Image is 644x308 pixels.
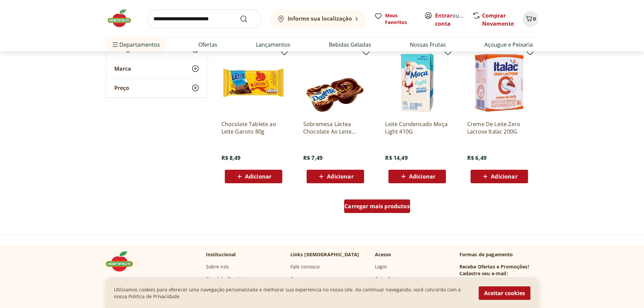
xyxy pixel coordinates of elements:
[256,41,290,49] a: Lançamentos
[106,78,208,97] button: Preço
[491,174,517,179] span: Adicionar
[388,170,446,183] button: Adicionar
[467,51,531,115] img: Creme De Leite Zero Lactose Italac 200G
[307,170,364,183] button: Adicionar
[206,276,252,282] a: Canal de Denúncias
[471,170,528,183] button: Adicionar
[221,120,286,135] a: Chocolate Tablete ao Leite Garoto 80g
[459,263,529,270] h3: Receba Ofertas e Promoções!
[344,204,410,209] span: Carregar mais produtos
[198,41,217,49] a: Ofertas
[435,11,465,28] span: ou
[467,120,531,135] a: Creme De Leite Zero Lactose Italac 200G
[290,263,320,270] a: Fale conosco
[375,251,391,258] p: Acesso
[106,8,140,28] img: Hortifruti
[435,12,472,27] a: Criar conta
[410,41,446,49] a: Nossas Frutas
[114,85,129,91] span: Preço
[329,41,371,49] a: Bebidas Geladas
[106,251,140,271] img: Hortifruti
[303,154,323,162] span: R$ 7,49
[221,51,286,115] img: Chocolate Tablete ao Leite Garoto 80g
[344,199,410,216] a: Carregar mais produtos
[111,37,160,53] span: Departamentos
[148,9,261,28] input: search
[288,15,352,22] b: Informe sua localização
[459,251,539,258] p: Formas de pagamento
[114,286,471,300] p: Utilizamos cookies para oferecer uma navegação personalizada e melhorar sua experiencia no nosso ...
[374,12,416,26] a: Meus Favoritos
[459,270,508,277] h3: Cadastre seu e-mail:
[206,263,229,270] a: Sobre nós
[375,276,401,282] a: Criar Conta
[114,65,131,72] span: Marca
[111,37,119,53] button: Menu
[484,41,533,49] a: Açougue e Peixaria
[290,276,325,282] a: Como comprar
[482,12,514,27] a: Comprar Novamente
[375,263,387,270] a: Login
[385,12,416,26] span: Meus Favoritos
[522,11,539,27] button: Carrinho
[206,251,236,258] p: Institucional
[409,174,435,179] span: Adicionar
[225,170,282,183] button: Adicionar
[269,9,366,28] button: Informe sua localização
[479,286,530,300] button: Aceitar cookies
[533,16,536,22] span: 0
[240,15,256,23] button: Submit Search
[327,174,353,179] span: Adicionar
[106,59,208,78] button: Marca
[385,154,407,162] span: R$ 14,49
[385,120,449,135] a: Leite Condensado Moça Light 410G
[221,154,241,162] span: R$ 8,49
[245,174,271,179] span: Adicionar
[290,251,359,258] p: Links [DEMOGRAPHIC_DATA]
[435,12,452,19] a: Entrar
[303,120,367,135] a: Sobremesa Láctea Chocolate Ao Leite Danette Bandeja 180G 2 Unidades
[303,51,367,115] img: Sobremesa Láctea Chocolate Ao Leite Danette Bandeja 180G 2 Unidades
[385,51,449,115] img: Leite Condensado Moça Light 410G
[467,154,486,162] span: R$ 6,49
